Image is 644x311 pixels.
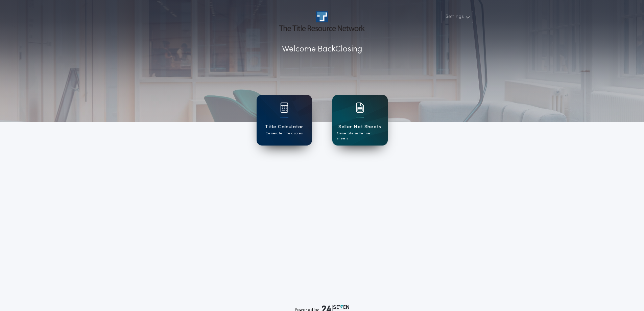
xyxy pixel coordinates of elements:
p: Welcome Back Closing [282,43,362,55]
h1: Title Calculator [265,123,303,131]
img: account-logo [279,11,364,31]
button: Settings [441,11,473,23]
img: card icon [280,103,288,113]
a: card iconTitle CalculatorGenerate title quotes [257,95,312,146]
a: card iconSeller Net SheetsGenerate seller net sheets [332,95,388,146]
p: Generate seller net sheets [337,131,383,141]
h1: Seller Net Sheets [338,123,381,131]
img: card icon [356,103,364,113]
p: Generate title quotes [266,131,303,136]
